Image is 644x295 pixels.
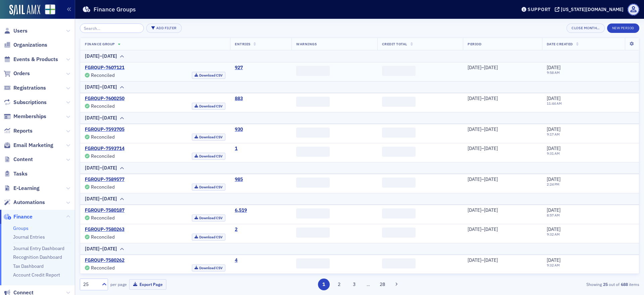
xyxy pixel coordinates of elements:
[13,213,33,220] span: Finance
[192,184,226,191] a: Download CSV
[296,42,317,46] span: Warnings
[4,113,46,120] a: Memberships
[85,53,117,60] div: [DATE]–[DATE]
[4,41,47,49] a: Organizations
[85,245,117,252] div: [DATE]–[DATE]
[296,97,330,107] span: ‌
[91,154,115,158] div: Reconciled
[13,56,58,63] span: Events & Products
[235,96,243,102] div: 883
[235,146,237,152] a: 1
[85,207,124,213] a: FGROUP-7580187
[4,99,47,106] a: Subscriptions
[85,227,124,233] a: FGROUP-7580263
[555,7,626,12] button: [US_STATE][DOMAIN_NAME]
[45,4,55,15] img: SailAMX
[468,227,537,233] div: [DATE]–[DATE]
[547,101,562,106] time: 11:44 AM
[9,5,40,15] img: SailAMX
[296,178,330,188] span: ‌
[235,127,243,133] a: 930
[4,142,53,149] a: Email Marketing
[547,42,573,46] span: Date Created
[13,245,64,251] a: Journal Entry Dashboard
[547,95,560,101] span: [DATE]
[13,156,33,163] span: Content
[547,213,560,217] time: 8:57 AM
[85,164,117,171] div: [DATE]–[DATE]
[85,257,124,263] a: FGROUP-7580262
[91,185,115,189] div: Reconciled
[4,156,33,163] a: Content
[296,258,330,268] span: ‌
[235,207,247,213] a: 6,519
[468,127,537,133] div: [DATE]–[DATE]
[4,185,40,192] a: E-Learning
[192,72,226,79] a: Download CSV
[13,254,62,260] a: Recognition Dashboard
[547,132,560,137] time: 9:17 AM
[468,207,537,213] div: [DATE]–[DATE]
[547,182,559,187] time: 2:24 PM
[561,6,624,12] div: [US_STATE][DOMAIN_NAME]
[80,23,144,33] input: Search…
[235,227,237,233] a: 2
[547,126,560,132] span: [DATE]
[468,177,537,183] div: [DATE]–[DATE]
[4,213,33,220] a: Finance
[13,142,53,149] span: Email Marketing
[85,65,124,71] a: FGROUP-7607121
[13,27,28,35] span: Users
[13,225,29,231] a: Groups
[13,99,47,106] span: Subscriptions
[382,258,416,268] span: ‌
[192,153,226,160] a: Download CSV
[382,97,416,107] span: ‌
[13,113,46,120] span: Memberships
[13,199,45,206] span: Automations
[13,127,33,135] span: Reports
[91,216,115,220] div: Reconciled
[547,232,560,237] time: 9:32 AM
[528,6,551,12] div: Support
[235,42,251,46] span: Entries
[547,151,560,156] time: 9:31 AM
[468,257,537,263] div: [DATE]–[DATE]
[83,281,98,288] div: 25
[91,73,115,77] div: Reconciled
[296,66,330,76] span: ‌
[547,64,560,70] span: [DATE]
[235,65,243,71] a: 927
[4,84,46,92] a: Registrations
[85,96,124,102] a: FGROUP-7600250
[547,207,560,213] span: [DATE]
[377,279,388,290] button: 28
[296,147,330,157] span: ‌
[85,195,117,202] div: [DATE]–[DATE]
[547,70,560,75] time: 9:58 AM
[13,70,30,77] span: Orders
[547,145,560,151] span: [DATE]
[192,234,226,241] a: Download CSV
[468,96,537,102] div: [DATE]–[DATE]
[333,279,345,290] button: 2
[4,70,30,77] a: Orders
[547,176,560,182] span: [DATE]
[235,257,237,263] a: 4
[567,23,604,33] button: Close Month…
[13,41,47,49] span: Organizations
[602,281,609,287] strong: 25
[192,214,226,222] a: Download CSV
[85,84,117,91] div: [DATE]–[DATE]
[13,84,46,92] span: Registrations
[547,263,560,267] time: 9:32 AM
[13,272,60,278] a: Account Credit Report
[91,266,115,270] div: Reconciled
[94,5,136,13] h1: Finance Groups
[458,281,639,287] div: Showing out of items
